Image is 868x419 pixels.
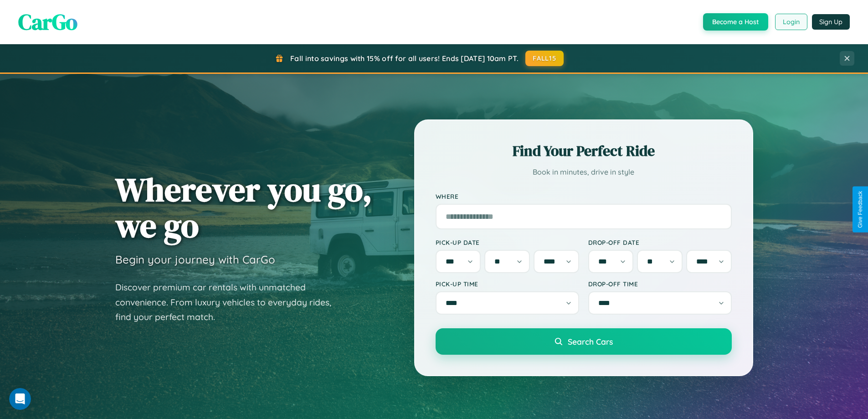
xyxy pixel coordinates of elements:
h2: Find Your Perfect Ride [436,141,732,161]
label: Drop-off Date [588,238,732,246]
span: Search Cars [568,336,613,347]
label: Pick-up Date [436,238,579,246]
p: Book in minutes, drive in style [436,166,732,179]
span: Fall into savings with 15% off for all users! Ends [DATE] 10am PT. [290,54,519,63]
h3: Begin your journey with CarGo [115,253,275,266]
label: Drop-off Time [588,280,732,288]
label: Pick-up Time [436,280,579,288]
h1: Wherever you go, we go [115,171,372,243]
span: CarGo [18,7,77,37]
div: Give Feedback [857,191,863,228]
p: Discover premium car rentals with unmatched convenience. From luxury vehicles to everyday rides, ... [115,280,343,325]
button: FALL15 [525,51,564,66]
button: Search Cars [436,328,732,355]
button: Sign Up [812,14,850,30]
button: Login [775,14,807,30]
iframe: Intercom live chat [9,388,31,410]
button: Become a Host [703,13,768,31]
label: Where [436,192,732,200]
